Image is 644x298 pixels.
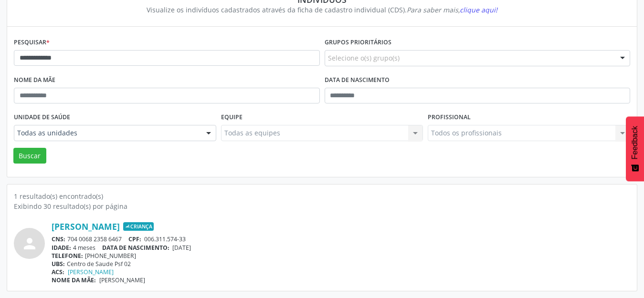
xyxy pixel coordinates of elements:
[221,110,243,125] label: Equipe
[52,244,71,252] span: IDADE:
[14,110,70,125] label: Unidade de saúde
[172,244,191,252] span: [DATE]
[99,276,145,284] span: [PERSON_NAME]
[626,116,644,181] button: Feedback - Mostrar pesquisa
[328,53,400,63] span: Selecione o(s) grupo(s)
[52,260,630,268] div: Centro de Saude Psf 02
[17,128,197,138] span: Todas as unidades
[52,235,630,243] div: 704 0068 2358 6467
[128,235,141,243] span: CPF:
[52,268,64,276] span: ACS:
[14,73,55,88] label: Nome da mãe
[407,5,497,14] i: Para saber mais,
[68,268,114,276] a: [PERSON_NAME]
[144,235,186,243] span: 006.311.574-33
[460,5,497,14] span: clique aqui!
[14,35,50,50] label: Pesquisar
[14,201,630,211] div: Exibindo 30 resultado(s) por página
[52,252,83,260] span: TELEFONE:
[21,235,38,252] i: person
[325,73,390,88] label: Data de nascimento
[52,276,96,284] span: NOME DA MÃE:
[13,148,46,164] button: Buscar
[52,235,65,243] span: CNS:
[102,244,169,252] span: DATA DE NASCIMENTO:
[325,35,391,50] label: Grupos prioritários
[52,221,120,232] a: [PERSON_NAME]
[123,222,154,231] span: Criança
[52,252,630,260] div: [PHONE_NUMBER]
[52,260,65,268] span: UBS:
[52,244,630,252] div: 4 meses
[21,5,623,15] div: Visualize os indivíduos cadastrados através da ficha de cadastro individual (CDS).
[631,126,639,159] span: Feedback
[428,110,471,125] label: Profissional
[14,191,630,201] div: 1 resultado(s) encontrado(s)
